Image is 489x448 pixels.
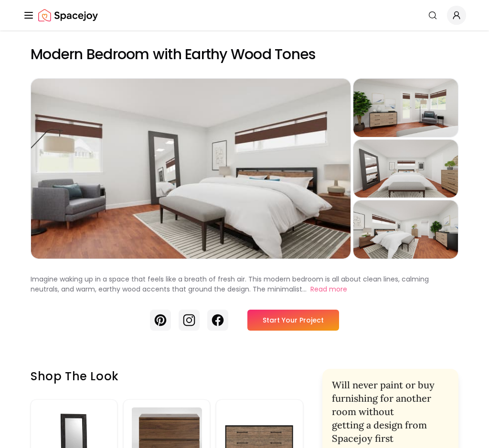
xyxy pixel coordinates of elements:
img: Spacejoy Logo [38,6,98,25]
h2: Modern Bedroom with Earthy Wood Tones [31,46,458,63]
p: Imagine waking up in a space that feels like a breath of fresh air. This modern bedroom is all ab... [31,274,429,294]
button: Read more [310,284,347,294]
a: Spacejoy [38,6,98,25]
a: Start Your Project [247,310,339,331]
h3: Shop the look [31,369,303,384]
h2: Will never paint or buy furnishing for another room without getting a design from Spacejoy first [332,378,449,445]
